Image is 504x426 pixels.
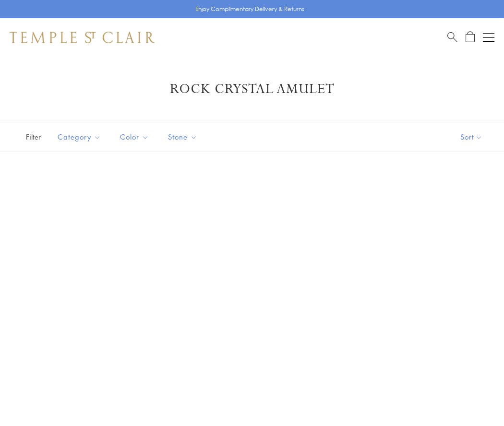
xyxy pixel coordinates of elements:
[195,4,304,14] p: Enjoy Complimentary Delivery & Returns
[163,131,204,143] span: Stone
[53,131,108,143] span: Category
[115,131,156,143] span: Color
[113,126,156,148] button: Color
[483,32,494,43] button: Open navigation
[10,32,155,43] img: Temple St. Clair
[439,122,504,152] button: Show sort by
[466,31,475,43] a: Open Shopping Bag
[50,126,108,148] button: Category
[447,31,457,43] a: Search
[24,81,480,98] h1: Rock Crystal Amulet
[161,126,204,148] button: Stone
